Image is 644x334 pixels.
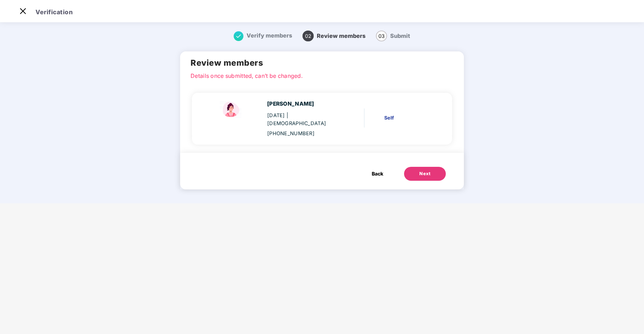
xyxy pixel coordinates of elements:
img: svg+xml;base64,PHN2ZyB4bWxucz0iaHR0cDovL3d3dy53My5vcmcvMjAwMC9zdmciIHdpZHRoPSIxNiIgaGVpZ2h0PSIxNi... [234,31,243,41]
span: 03 [376,31,387,41]
button: Back [365,167,390,181]
div: Next [419,170,430,177]
span: Review members [317,32,365,39]
span: Back [372,170,383,178]
div: Self [384,114,431,122]
span: 02 [303,31,314,41]
div: [DATE] [267,112,337,128]
div: [PHONE_NUMBER] [267,130,337,138]
span: Verify members [247,32,292,39]
span: Submit [390,32,410,39]
div: [PERSON_NAME] [267,100,337,108]
p: Details once submitted, can’t be changed. [191,72,453,78]
img: svg+xml;base64,PHN2ZyBpZD0iU3BvdXNlX2ljb24iIHhtbG5zPSJodHRwOi8vd3d3LnczLm9yZy8yMDAwL3N2ZyIgd2lkdG... [217,100,245,119]
h2: Review members [191,57,453,70]
button: Next [404,167,446,181]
